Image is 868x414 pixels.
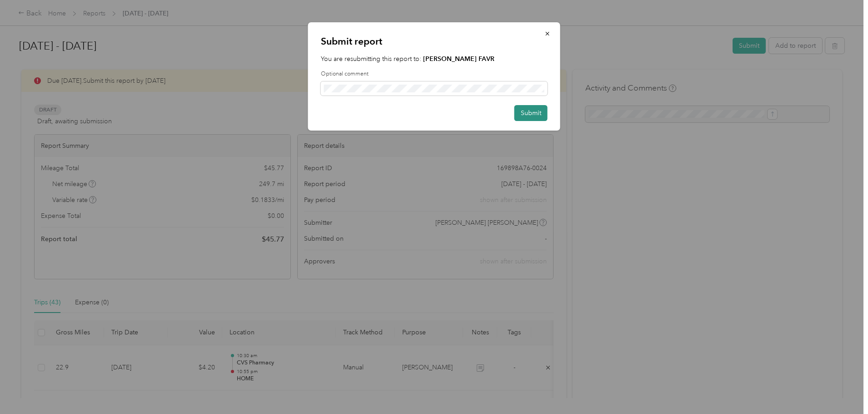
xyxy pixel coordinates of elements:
[321,35,548,48] p: Submit report
[321,54,548,64] p: You are resubmitting this report to:
[423,55,494,63] strong: [PERSON_NAME] FAVR
[817,363,868,414] iframe: Everlance-gr Chat Button Frame
[514,105,548,121] button: Submit
[321,70,548,78] label: Optional comment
